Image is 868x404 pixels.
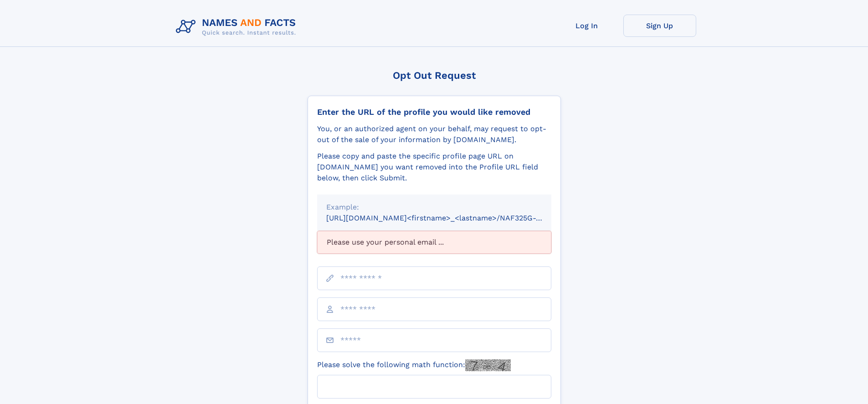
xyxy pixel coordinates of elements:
div: Please use your personal email ... [317,231,551,254]
label: Please solve the following math function: [317,359,511,371]
div: Opt Out Request [308,70,561,81]
div: Example: [326,202,542,213]
img: Logo Names and Facts [172,15,303,39]
div: Please copy and paste the specific profile page URL on [DOMAIN_NAME] you want removed into the Pr... [317,151,551,184]
div: Enter the URL of the profile you would like removed [317,107,551,117]
a: Sign Up [623,15,696,37]
div: You, or an authorized agent on your behalf, may request to opt-out of the sale of your informatio... [317,123,551,145]
a: Log In [550,15,623,37]
small: [URL][DOMAIN_NAME]<firstname>_<lastname>/NAF325G-xxxxxxxx [326,214,569,222]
